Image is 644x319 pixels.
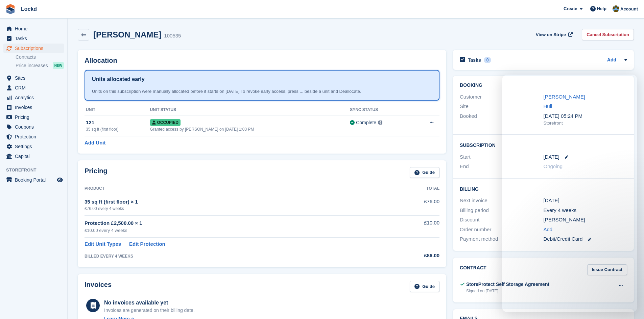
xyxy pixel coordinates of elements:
a: Cancel Subscription [582,29,634,40]
a: menu [3,122,64,132]
span: Protection [15,132,55,141]
div: 35 sq ft (first floor) [86,126,150,132]
div: Next invoice [460,197,543,205]
span: Subscriptions [15,44,55,53]
a: menu [3,44,64,53]
h2: Tasks [468,57,481,63]
span: Analytics [15,93,55,102]
a: Preview store [56,176,64,184]
a: Add [607,56,616,64]
span: Account [620,6,638,12]
a: menu [3,103,64,112]
img: stora-icon-8386f47178a22dfd0bd8f6a31ec36ba5ce8667c1dd55bd0f319d3a0aa187defe.svg [5,4,16,14]
h2: Pricing [85,167,108,178]
div: Invoices are generated on their billing date. [104,307,195,314]
div: 35 sq ft (first floor) × 1 [85,198,382,206]
th: Unit Status [150,105,350,115]
div: StoreProtect Self Storage Agreement [466,281,549,288]
span: Booking Portal [15,175,55,185]
a: Add Unit [85,139,105,147]
h2: Contract [460,264,486,275]
th: Sync Status [350,105,412,115]
div: BILLED EVERY 4 WEEKS [85,253,382,259]
iframe: Intercom live chat [502,75,637,312]
h2: [PERSON_NAME] [93,30,161,39]
h2: Subscription [460,141,627,148]
a: Guide [410,167,439,178]
th: Total [382,183,439,194]
a: Price increases NEW [16,62,64,69]
h2: Invoices [85,281,112,292]
div: Complete [356,119,376,126]
div: Booked [460,112,543,127]
div: Units on this subscription were manually allocated before it starts on [DATE] To revoke early acc... [92,88,432,95]
span: View on Stripe [536,31,566,38]
span: Occupied [150,119,181,126]
span: Create [564,5,577,12]
div: Discount [460,216,543,224]
th: Unit [85,105,150,115]
div: Order number [460,226,543,234]
span: Sites [15,73,55,83]
div: 121 [86,119,150,127]
span: CRM [15,83,55,92]
h2: Billing [460,185,627,192]
div: £86.00 [382,252,439,260]
span: Price increases [16,62,48,69]
h2: Allocation [85,57,439,64]
a: Guide [410,281,439,292]
div: End [460,163,543,170]
a: menu [3,93,64,102]
span: Settings [15,142,55,151]
span: Coupons [15,122,55,132]
span: Home [15,24,55,33]
span: Capital [15,152,55,161]
td: £76.00 [382,194,439,215]
td: £10.00 [382,215,439,237]
h1: Units allocated early [92,75,145,83]
div: 0 [484,57,492,63]
a: menu [3,73,64,83]
div: No invoices available yet [104,299,195,307]
div: Billing period [460,207,543,214]
span: Help [597,5,606,12]
a: Lockd [18,3,40,15]
img: icon-info-grey-7440780725fd019a000dd9b08b2336e03edf1995a4989e88bcd33f0948082b44.svg [378,121,382,125]
a: Edit Unit Types [85,240,121,248]
div: Customer [460,93,543,101]
a: View on Stripe [533,29,574,40]
th: Product [85,183,382,194]
div: £10.00 every 4 weeks [85,227,382,234]
span: Storefront [6,167,67,174]
a: menu [3,132,64,141]
a: menu [3,112,64,122]
a: Contracts [16,54,64,60]
div: £76.00 every 4 weeks [85,206,382,212]
div: 100535 [164,32,181,40]
a: menu [3,83,64,92]
a: menu [3,34,64,43]
span: Tasks [15,34,55,43]
a: menu [3,24,64,33]
a: menu [3,142,64,151]
div: Payment method [460,235,543,243]
div: Signed on [DATE] [466,288,549,294]
h2: Booking [460,83,627,88]
div: Granted access by [PERSON_NAME] on [DATE] 1:03 PM [150,126,350,132]
a: menu [3,175,64,185]
a: menu [3,152,64,161]
img: Paul Budding [613,5,619,12]
div: Protection £2,500.00 × 1 [85,219,382,227]
span: Pricing [15,112,55,122]
div: NEW [53,62,64,69]
div: Site [460,103,543,110]
div: Start [460,153,543,161]
a: Edit Protection [129,240,165,248]
span: Invoices [15,103,55,112]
